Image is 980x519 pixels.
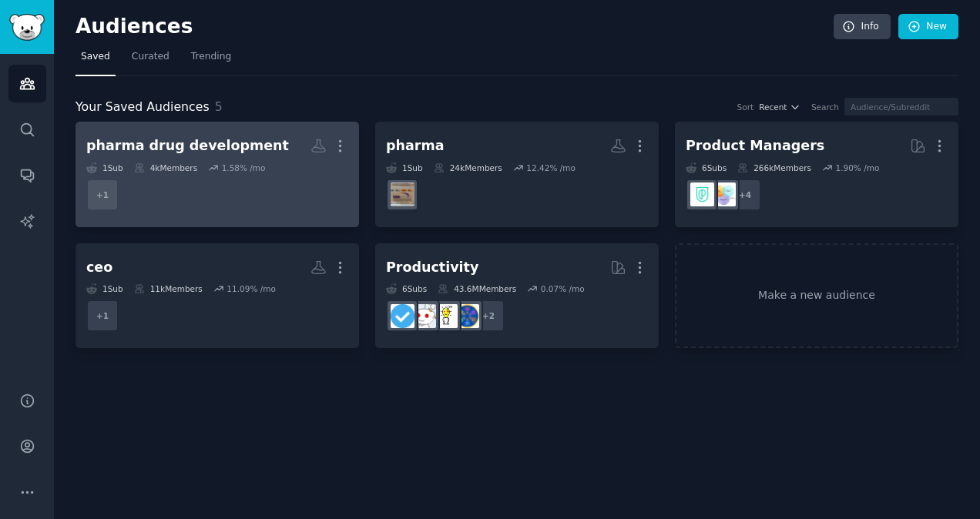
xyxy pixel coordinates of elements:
[76,98,210,117] span: Your Saved Audiences
[811,102,839,112] div: Search
[737,102,754,112] div: Sort
[712,182,736,206] img: ProductManagement
[86,283,123,294] div: 1 Sub
[215,99,223,114] span: 5
[126,45,175,76] a: Curated
[690,182,714,206] img: ProductMgmt
[675,122,958,227] a: Product Managers6Subs266kMembers1.90% /mo+4ProductManagementProductMgmt
[686,136,824,156] div: Product Managers
[412,304,436,328] img: productivity
[86,136,289,156] div: pharma drug development
[81,50,110,64] span: Saved
[844,98,958,116] input: Audience/Subreddit
[134,162,197,173] div: 4k Members
[455,304,479,328] img: LifeProTips
[76,122,359,227] a: pharma drug development1Sub4kMembers1.58% /mo+1
[132,50,169,64] span: Curated
[737,162,811,173] div: 266k Members
[526,162,576,173] div: 12.42 % /mo
[759,102,800,112] button: Recent
[675,243,958,349] a: Make a new audience
[222,162,266,173] div: 1.58 % /mo
[134,283,203,294] div: 11k Members
[898,14,958,40] a: New
[86,162,123,173] div: 1 Sub
[86,179,119,211] div: + 1
[759,102,787,112] span: Recent
[386,136,444,156] div: pharma
[86,300,119,332] div: + 1
[386,283,427,294] div: 6 Sub s
[391,304,414,328] img: getdisciplined
[834,14,891,40] a: Info
[391,182,414,206] img: PharmaRepCollectables
[375,122,659,227] a: pharma1Sub24kMembers12.42% /moPharmaRepCollectables
[9,14,45,41] img: GummySearch logo
[386,258,478,277] div: Productivity
[835,162,879,173] div: 1.90 % /mo
[729,179,761,211] div: + 4
[76,243,359,349] a: ceo1Sub11kMembers11.09% /mo+1
[227,283,276,294] div: 11.09 % /mo
[186,45,237,76] a: Trending
[434,162,502,173] div: 24k Members
[76,15,834,39] h2: Audiences
[386,162,423,173] div: 1 Sub
[76,45,116,76] a: Saved
[191,50,231,64] span: Trending
[472,300,505,332] div: + 2
[86,258,112,277] div: ceo
[438,283,516,294] div: 43.6M Members
[686,162,727,173] div: 6 Sub s
[375,243,659,349] a: Productivity6Subs43.6MMembers0.07% /mo+2LifeProTipslifehacksproductivitygetdisciplined
[434,304,458,328] img: lifehacks
[541,283,585,294] div: 0.07 % /mo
